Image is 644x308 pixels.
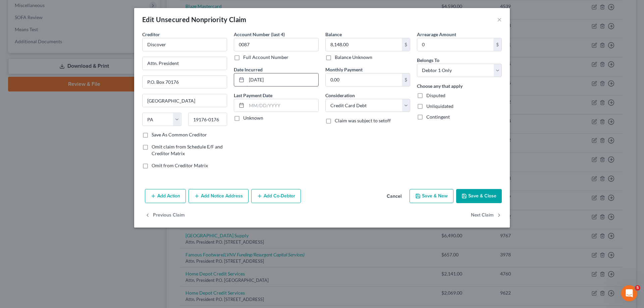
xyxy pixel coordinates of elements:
button: × [497,15,502,23]
label: Balance Unknown [335,54,372,61]
button: Add Co-Debtor [251,189,301,203]
label: Choose any that apply [417,82,463,89]
span: Creditor [142,32,160,37]
div: $ [402,38,410,51]
div: Edit Unsecured Nonpriority Claim [142,15,247,24]
input: Apt, Suite, etc... [143,76,227,88]
label: Last Payment Date [234,92,272,99]
input: 0.00 [326,38,402,51]
input: 0.00 [326,73,402,86]
div: $ [402,73,410,86]
span: Omit claim from Schedule E/F and Creditor Matrix [152,144,223,156]
button: Cancel [381,190,407,203]
input: Enter city... [143,94,227,107]
input: Enter address... [143,57,227,70]
label: Arrearage Amount [417,31,456,38]
span: Contingent [426,114,450,120]
label: Date Incurred [234,66,263,73]
button: Add Notice Address [189,189,249,203]
span: Belongs To [417,57,439,63]
label: Unknown [243,115,263,121]
span: Omit from Creditor Matrix [152,163,208,168]
span: Disputed [426,93,445,98]
span: 5 [635,285,640,291]
span: Claim was subject to setoff [335,118,391,123]
label: Balance [325,31,342,38]
input: XXXX [234,38,319,51]
span: Unliquidated [426,103,453,109]
label: Full Account Number [243,54,288,61]
button: Save & Close [456,189,502,203]
input: Search creditor by name... [142,38,227,51]
button: Add Action [145,189,186,203]
button: Save & New [410,189,453,203]
label: Consideration [325,92,355,99]
div: $ [493,38,501,51]
button: Previous Claim [145,208,185,223]
input: MM/DD/YYYY [247,99,318,112]
input: MM/DD/YYYY [247,73,318,86]
label: Monthly Payment [325,66,363,73]
button: Next Claim [471,208,502,223]
label: Save As Common Creditor [152,131,207,138]
iframe: Intercom live chat [621,285,637,301]
label: Account Number (last 4) [234,31,285,38]
input: Enter zip... [188,113,227,126]
input: 0.00 [417,38,493,51]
